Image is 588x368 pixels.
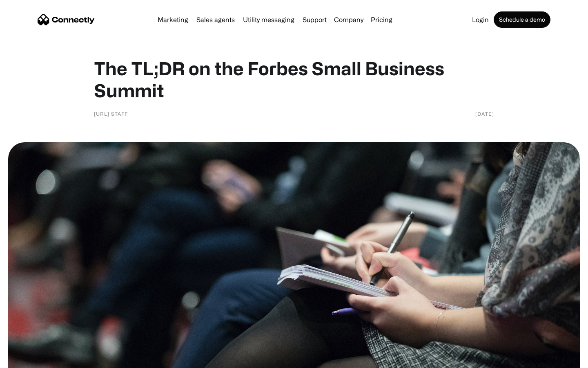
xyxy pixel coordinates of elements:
[94,110,128,118] div: [URL] Staff
[94,57,494,101] h1: The TL;DR on the Forbes Small Business Summit
[8,354,49,365] aside: Language selected: English
[240,16,298,23] a: Utility messaging
[193,16,238,23] a: Sales agents
[494,11,550,28] a: Schedule a demo
[469,16,492,23] a: Login
[334,14,363,25] div: Company
[367,16,396,23] a: Pricing
[475,110,494,118] div: [DATE]
[154,16,192,23] a: Marketing
[16,354,49,365] ul: Language list
[299,16,330,23] a: Support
